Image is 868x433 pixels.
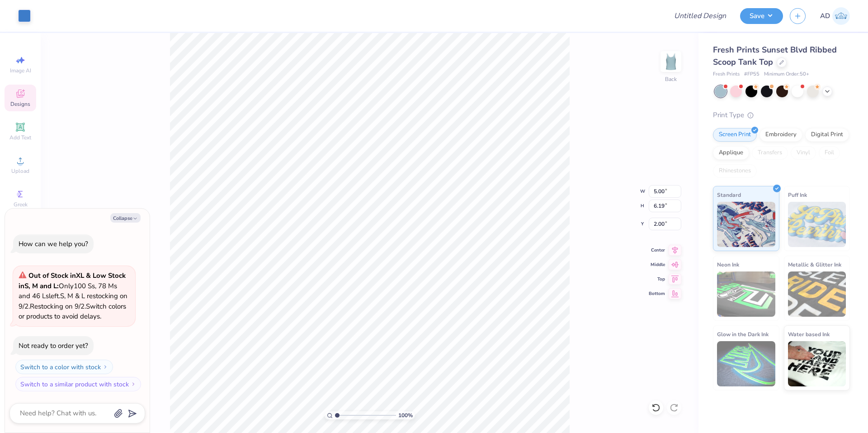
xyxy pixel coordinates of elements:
[15,377,141,391] button: Switch to a similar product with stock
[791,146,816,160] div: Vinyl
[717,202,775,247] img: Standard
[717,271,775,317] img: Neon Ink
[15,360,113,374] button: Switch to a color with stock
[665,75,677,83] div: Back
[717,329,769,339] span: Glow in the Dark Ink
[713,110,850,120] div: Print Type
[28,271,86,280] strong: Out of Stock in XL
[713,146,749,160] div: Applique
[667,7,733,25] input: Untitled Design
[788,341,846,386] img: Water based Ink
[10,100,30,108] span: Designs
[744,71,759,78] span: # FP55
[11,167,29,175] span: Upload
[788,260,841,269] span: Metallic & Glitter Ink
[713,44,837,67] span: Fresh Prints Sunset Blvd Ribbed Scoop Tank Top
[662,52,680,71] img: Back
[788,190,807,200] span: Puff Ink
[764,71,809,78] span: Minimum Order: 50 +
[713,71,740,78] span: Fresh Prints
[820,11,830,21] span: AD
[717,260,739,269] span: Neon Ink
[649,276,665,282] span: Top
[759,128,802,142] div: Embroidery
[649,247,665,253] span: Center
[649,290,665,297] span: Bottom
[713,128,757,142] div: Screen Print
[103,364,108,370] img: Switch to a color with stock
[14,201,28,208] span: Greek
[717,341,775,386] img: Glow in the Dark Ink
[752,146,788,160] div: Transfers
[713,164,757,178] div: Rhinestones
[819,146,840,160] div: Foil
[788,329,830,339] span: Water based Ink
[110,213,141,223] button: Collapse
[788,202,846,247] img: Puff Ink
[19,271,126,290] strong: & Low Stock in S, M and L :
[131,381,136,387] img: Switch to a similar product with stock
[649,262,665,268] span: Middle
[19,271,127,321] span: Only 100 Ss, 78 Ms and 46 Ls left. S, M & L restocking on 9/2. Restocking on 9/2. Switch colors o...
[805,128,849,142] div: Digital Print
[740,8,783,24] button: Save
[19,239,88,248] div: How can we help you?
[9,134,31,141] span: Add Text
[19,341,88,350] div: Not ready to order yet?
[788,271,846,317] img: Metallic & Glitter Ink
[10,67,31,74] span: Image AI
[820,7,850,25] a: AD
[398,411,413,419] span: 100 %
[832,7,850,25] img: Aldro Dalugdog
[717,190,741,200] span: Standard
